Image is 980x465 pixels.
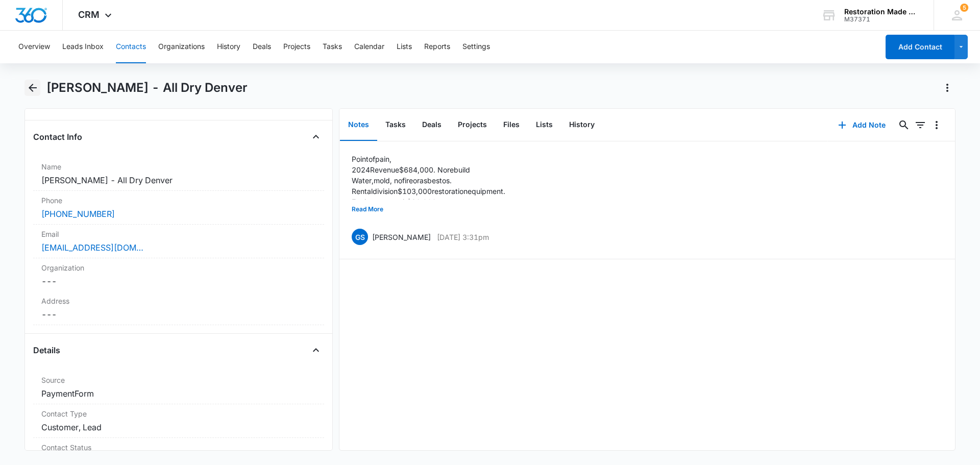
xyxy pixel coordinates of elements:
[377,109,414,141] button: Tasks
[352,197,682,207] p: Equipment repair $20,000.
[323,31,342,63] button: Tasks
[397,31,412,63] button: Lists
[41,229,316,239] label: Email
[352,186,682,197] p: Rental division $103,000 restoration equipment.
[41,387,316,400] dd: PaymentForm
[844,16,919,23] div: account id
[253,31,271,63] button: Deals
[495,109,528,141] button: Files
[960,4,968,12] span: 5
[372,232,431,242] p: [PERSON_NAME]
[33,131,82,143] h4: Contact Info
[116,31,146,63] button: Contacts
[41,296,316,306] label: Address
[352,175,682,186] p: Water, mold, no fire or asbestos.
[41,442,316,453] label: Contact Status
[78,9,100,20] span: CRM
[912,117,928,133] button: Filters
[41,208,115,220] a: [PHONE_NUMBER]
[33,258,324,291] div: Organization---
[62,31,104,63] button: Leads Inbox
[41,408,316,419] label: Contact Type
[41,174,316,186] dd: [PERSON_NAME] - All Dry Denver
[308,342,324,358] button: Close
[340,109,377,141] button: Notes
[24,80,40,96] button: Back
[928,117,945,133] button: Overflow Menu
[828,113,896,137] button: Add Note
[33,225,324,258] div: Email[EMAIL_ADDRESS][DOMAIN_NAME]
[41,241,143,254] a: [EMAIL_ADDRESS][DOMAIN_NAME]
[462,31,490,63] button: Settings
[33,291,324,325] div: Address---
[33,404,324,438] div: Contact TypeCustomer, Lead
[354,31,384,63] button: Calendar
[33,191,324,225] div: Phone[PHONE_NUMBER]
[939,80,955,96] button: Actions
[960,4,968,12] div: notifications count
[844,8,919,16] div: account name
[18,31,50,63] button: Overview
[46,80,248,95] h1: [PERSON_NAME] - All Dry Denver
[33,344,60,356] h4: Details
[352,229,368,245] span: GS
[41,421,316,433] dd: Customer, Lead
[41,262,316,273] label: Organization
[896,117,912,133] button: Search...
[437,232,489,242] p: [DATE] 3:31pm
[33,371,324,404] div: SourcePaymentForm
[352,200,383,219] button: Read More
[308,129,324,145] button: Close
[41,375,316,385] label: Source
[158,31,205,63] button: Organizations
[33,157,324,191] div: Name[PERSON_NAME] - All Dry Denver
[450,109,495,141] button: Projects
[41,161,316,172] label: Name
[41,195,316,206] label: Phone
[41,275,316,287] dd: ---
[352,154,682,164] p: Point of pain,
[528,109,561,141] button: Lists
[424,31,450,63] button: Reports
[283,31,310,63] button: Projects
[886,35,954,59] button: Add Contact
[41,308,316,321] dd: ---
[352,164,682,175] p: 2024 Revenue $684,000. No rebuild
[217,31,240,63] button: History
[561,109,603,141] button: History
[414,109,450,141] button: Deals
